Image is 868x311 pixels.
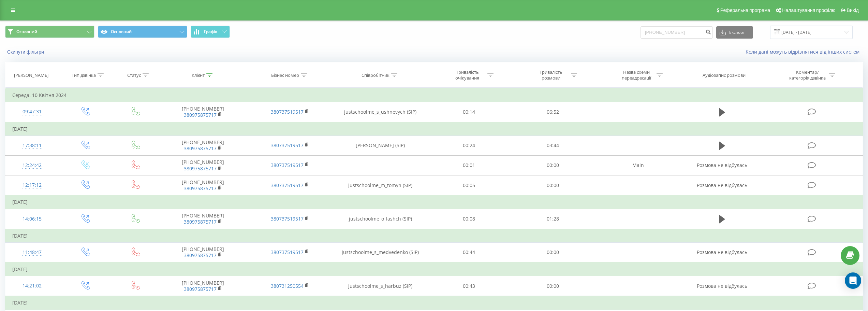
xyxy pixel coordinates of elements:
[533,69,569,81] div: Тривалість розмови
[12,279,52,293] div: 14:21:02
[5,26,94,38] button: Основний
[782,8,835,13] span: Налаштування профілю
[271,283,304,289] a: 380731250554
[14,72,48,78] div: [PERSON_NAME]
[184,165,217,172] a: 380975875717
[511,209,594,229] td: 01:28
[12,105,52,118] div: 09:47:31
[5,263,863,276] td: [DATE]
[12,139,52,152] div: 17:38:11
[594,155,681,175] td: Main
[5,296,863,310] td: [DATE]
[127,72,141,78] div: Статус
[12,179,52,192] div: 12:17:12
[191,26,230,38] button: Графік
[334,209,427,229] td: justschoolme_o_lashch (SIP)
[697,283,747,289] span: Розмова не відбулась
[427,209,511,229] td: 00:08
[159,209,246,229] td: [PHONE_NUMBER]
[184,185,217,192] a: 380975875717
[12,159,52,172] div: 12:24:42
[159,155,246,175] td: [PHONE_NUMBER]
[703,72,746,78] div: Аудіозапис розмови
[334,102,427,122] td: justschoolme_s_ushnevych (SIP)
[271,72,299,78] div: Бізнес номер
[716,26,753,39] button: Експорт
[271,215,304,222] a: 380737519517
[427,242,511,263] td: 00:44
[12,212,52,226] div: 14:06:15
[845,272,861,289] div: Open Intercom Messenger
[5,122,863,136] td: [DATE]
[511,136,594,155] td: 03:44
[98,26,187,38] button: Основний
[641,26,713,39] input: Пошук за номером
[362,72,389,78] div: Співробітник
[511,276,594,296] td: 00:00
[788,69,827,81] div: Коментар/категорія дзвінка
[184,218,217,225] a: 380975875717
[427,136,511,155] td: 00:24
[618,69,655,81] div: Назва схеми переадресації
[204,29,217,34] span: Графік
[159,276,246,296] td: [PHONE_NUMBER]
[720,8,770,13] span: Реферальна програма
[192,72,205,78] div: Клієнт
[5,49,47,55] button: Скинути фільтри
[511,102,594,122] td: 06:52
[271,162,304,168] a: 380737519517
[159,102,246,122] td: [PHONE_NUMBER]
[427,175,511,196] td: 00:05
[511,155,594,175] td: 00:00
[271,109,304,115] a: 380737519517
[427,155,511,175] td: 00:01
[427,276,511,296] td: 00:43
[16,29,37,34] span: Основний
[697,249,747,255] span: Розмова не відбулась
[697,182,747,188] span: Розмова не відбулась
[334,175,427,196] td: justschoolme_m_tomyn (SIP)
[271,142,304,149] a: 380737519517
[746,48,863,55] a: Коли дані можуть відрізнятися вiд інших систем
[334,242,427,263] td: justschoolme_s_medvedenko (SIP)
[271,249,304,255] a: 380737519517
[184,145,217,152] a: 380975875717
[511,175,594,196] td: 00:00
[5,229,863,243] td: [DATE]
[847,8,859,13] span: Вихід
[72,72,96,78] div: Тип дзвінка
[334,136,427,155] td: [PERSON_NAME] (SIP)
[12,246,52,259] div: 11:48:47
[449,69,486,81] div: Тривалість очікування
[159,175,246,196] td: [PHONE_NUMBER]
[271,182,304,188] a: 380737519517
[511,242,594,263] td: 00:00
[5,195,863,209] td: [DATE]
[334,276,427,296] td: justschoolme_s_harbuz (SIP)
[159,242,246,263] td: [PHONE_NUMBER]
[184,252,217,258] a: 380975875717
[184,286,217,292] a: 380975875717
[184,112,217,118] a: 380975875717
[5,88,863,102] td: Середа, 10 Квітня 2024
[427,102,511,122] td: 00:14
[697,162,747,168] span: Розмова не відбулась
[159,136,246,155] td: [PHONE_NUMBER]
